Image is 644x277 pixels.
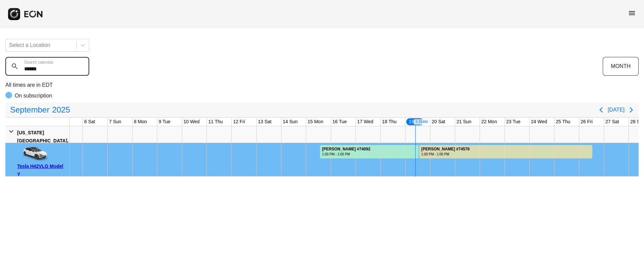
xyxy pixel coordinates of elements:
[603,57,639,76] button: MONTH
[356,118,375,126] div: 17 Wed
[157,118,172,126] div: 9 Tue
[430,118,446,126] div: 20 Sat
[530,118,548,126] div: 24 Wed
[17,162,67,178] div: Tesla H42VLG Model Y
[419,143,593,158] div: Rented for 7 days by Ashleigh TamaraKiven Current status is verified
[306,118,325,126] div: 15 Mon
[554,118,572,126] div: 25 Thu
[257,118,273,126] div: 13 Sat
[207,118,224,126] div: 11 Thu
[579,118,594,126] div: 26 Fri
[628,9,636,17] span: menu
[9,103,51,117] span: September
[381,118,398,126] div: 18 Thu
[625,103,638,117] button: Next page
[6,103,74,117] button: September2025
[421,147,470,152] div: [PERSON_NAME] #74576
[15,92,52,100] p: On subscription
[232,118,247,126] div: 12 Fri
[51,103,71,117] span: 2025
[108,118,123,126] div: 7 Sun
[320,143,419,158] div: Rented for 4 days by Ashleigh TamaraKiven Current status is rental
[455,118,473,126] div: 21 Sun
[132,118,148,126] div: 8 Mon
[594,103,608,117] button: Previous page
[505,118,522,126] div: 23 Tue
[24,60,53,65] label: Search calendar
[604,118,620,126] div: 27 Sat
[5,81,639,89] p: All times are in EDT
[322,147,370,152] div: [PERSON_NAME] #74092
[322,152,370,157] div: 1:00 PM - 1:00 PM
[281,118,299,126] div: 14 Sun
[83,118,97,126] div: 6 Sat
[406,118,424,126] div: 19 Fri
[421,152,470,157] div: 1:00 PM - 1:00 PM
[331,118,348,126] div: 16 Tue
[182,118,201,126] div: 10 Wed
[17,129,68,153] div: [US_STATE][GEOGRAPHIC_DATA], [GEOGRAPHIC_DATA]
[608,104,625,116] button: [DATE]
[480,118,498,126] div: 22 Mon
[17,145,51,162] img: car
